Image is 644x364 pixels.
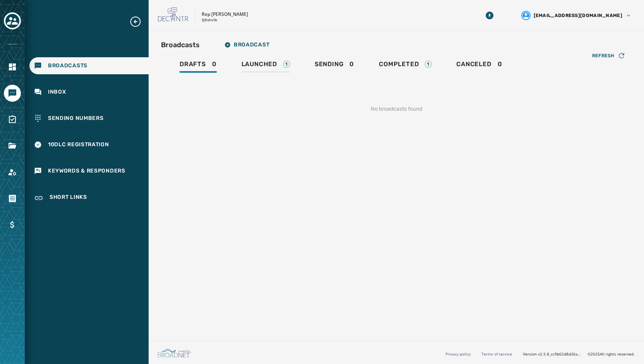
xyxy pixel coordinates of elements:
div: 0 [456,60,502,73]
span: Broadcast [224,42,269,48]
a: Navigate to Short Links [29,189,149,207]
a: Navigate to Messaging [4,85,21,102]
span: © 2025 All rights reserved. [587,351,635,357]
a: Navigate to Broadcasts [29,57,149,74]
span: Launched [241,60,277,68]
a: Launched1 [235,56,296,74]
span: 10DLC Registration [48,141,109,149]
span: v2.5.8_cc9b62d8d36ac40d66e6ee4009d0e0f304571100 [538,351,581,357]
a: Privacy policy [445,351,471,357]
a: Navigate to 10DLC Registration [29,136,149,153]
button: Refresh [586,50,632,62]
h2: Broadcasts [161,39,200,50]
div: 0 [180,60,217,73]
div: 0 [315,60,354,73]
a: Navigate to Billing [4,216,21,233]
span: Sending [315,60,344,68]
button: Download Menu [483,9,497,22]
button: Expand sub nav menu [129,15,148,28]
a: Navigate to Surveys [4,111,21,128]
a: Sending0 [308,56,360,74]
span: Short Links [50,193,87,203]
span: Drafts [180,60,206,68]
a: Navigate to Sending Numbers [29,110,149,127]
p: Rep [PERSON_NAME] [202,11,248,17]
span: Version [523,351,581,357]
span: Completed [379,60,419,68]
div: No broadcasts found [161,93,632,125]
a: Completed1 [373,56,438,74]
a: Navigate to Keywords & Responders [29,162,149,179]
a: Navigate to Account [4,164,21,181]
a: Drafts0 [173,56,223,74]
button: Broadcast [218,37,276,53]
button: User settings [518,8,635,23]
div: 1 [425,61,432,68]
span: Keywords & Responders [48,167,125,175]
span: Sending Numbers [48,114,104,122]
a: Navigate to Files [4,137,21,154]
button: Toggle account select drawer [4,12,21,29]
span: Canceled [456,60,491,68]
a: Navigate to Inbox [29,84,149,101]
span: [EMAIL_ADDRESS][DOMAIN_NAME] [534,12,622,19]
a: Terms of service [481,351,512,357]
a: Navigate to Home [4,58,21,75]
span: Inbox [48,88,66,96]
span: Broadcasts [48,62,87,70]
p: tj8shvlb [202,17,217,23]
span: Refresh [592,53,615,59]
div: 1 [283,61,290,68]
a: Navigate to Orders [4,190,21,207]
a: Canceled0 [450,56,508,74]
